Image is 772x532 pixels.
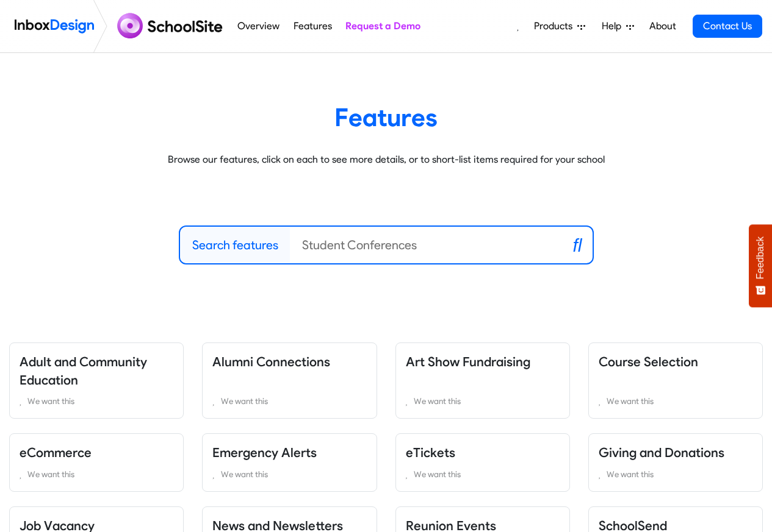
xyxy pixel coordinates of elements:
a: About [646,14,679,38]
button: Feedback - Show survey [749,224,772,307]
span: We want this [414,469,461,479]
label: Search features [192,236,278,254]
heading: Features [18,102,754,133]
a: Contact Us [693,15,762,38]
a: We want this [599,394,752,408]
a: We want this [20,394,173,408]
span: Help [602,19,626,34]
a: eTickets [406,445,455,460]
a: We want this [406,394,560,408]
span: We want this [27,469,74,479]
a: We want this [212,467,366,481]
a: Giving and Donations [599,445,724,460]
a: Products [529,14,590,38]
a: eCommerce [20,445,92,460]
span: We want this [221,396,268,406]
a: We want this [599,467,752,481]
div: eTickets [386,433,579,492]
a: Features [290,14,335,38]
a: Art Show Fundraising [406,354,530,369]
span: We want this [27,396,74,406]
a: We want this [406,467,560,481]
div: Art Show Fundraising [386,342,579,419]
span: We want this [607,469,654,479]
a: We want this [20,467,173,481]
span: Products [534,19,577,34]
a: Alumni Connections [212,354,330,369]
a: Overview [234,14,283,38]
a: Course Selection [599,354,698,369]
div: Giving and Donations [579,433,772,492]
span: We want this [221,469,268,479]
a: We want this [212,394,366,408]
span: We want this [414,396,461,406]
a: Adult and Community Education [20,354,147,388]
p: Browse our features, click on each to see more details, or to short-list items required for your ... [18,152,754,167]
a: Request a Demo [342,14,424,38]
span: We want this [607,396,654,406]
div: Course Selection [579,342,772,419]
img: schoolsite logo [112,12,231,41]
input: Student Conferences [290,227,563,263]
span: Feedback [755,236,766,279]
a: Help [597,14,639,38]
div: Emergency Alerts [193,433,386,492]
a: Emergency Alerts [212,445,317,460]
div: Alumni Connections [193,342,386,419]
